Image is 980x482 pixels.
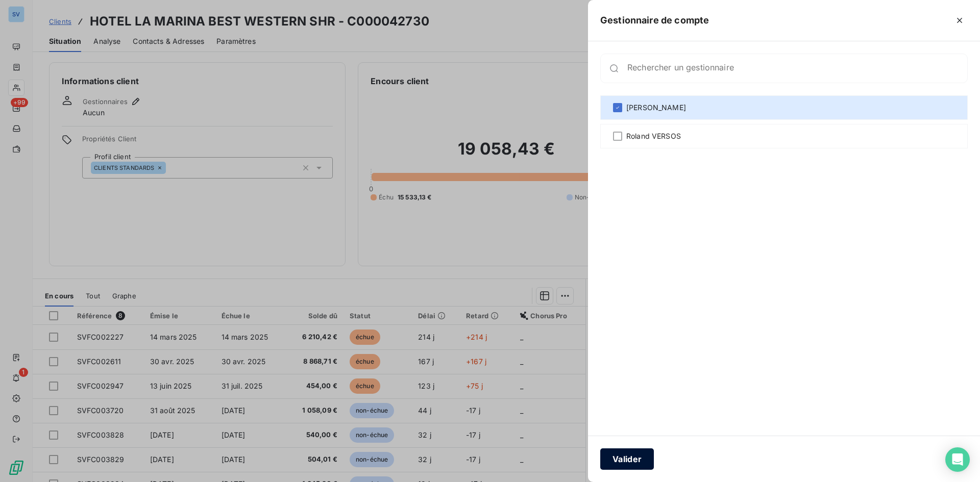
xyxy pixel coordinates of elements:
h5: Gestionnaire de compte [600,13,709,28]
button: Valider [600,448,654,470]
input: placeholder [627,63,967,73]
span: [PERSON_NAME] [626,103,686,113]
span: Roland VERSOS [626,131,681,141]
div: Open Intercom Messenger [945,447,970,472]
